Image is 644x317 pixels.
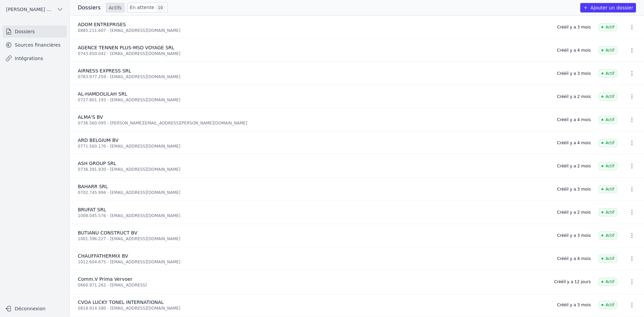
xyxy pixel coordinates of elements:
div: Créé il y a 4 mois [557,117,591,122]
div: 0736.391.930 - [EMAIL_ADDRESS][DOMAIN_NAME] [78,167,549,172]
div: 0727.801.193 - [EMAIL_ADDRESS][DOMAIN_NAME] [78,97,549,103]
span: 10 [156,4,165,11]
span: Actif [599,301,617,309]
div: Créé il y a 3 mois [557,24,591,30]
a: Dossiers [3,25,67,38]
span: Actif [599,185,617,193]
span: Actif [599,255,617,263]
div: Créé il y a 4 mois [557,140,591,146]
div: 0702.745.994 - [EMAIL_ADDRESS][DOMAIN_NAME] [78,190,549,195]
span: Actif [599,231,617,240]
div: 0885.211.607 - [EMAIL_ADDRESS][DOMAIN_NAME] [78,28,549,33]
div: 1012.604.675 - [EMAIL_ADDRESS][DOMAIN_NAME] [78,259,549,265]
span: ASH GROUP SRL [78,161,116,166]
div: Créé il y a 3 mois [557,302,591,308]
button: Ajouter un dossier [580,3,636,12]
span: ALMA'S BV [78,114,103,120]
a: Sources financières [3,39,67,51]
span: Actif [599,208,617,216]
div: Créé il y a 3 mois [557,187,591,192]
span: CHAUFFATHERMIX BV [78,253,128,259]
span: BAHARR SRL [78,184,108,189]
div: 0660.971.262 - [EMAIL_ADDRESS] [78,282,546,288]
div: 1001.396.227 - [EMAIL_ADDRESS][DOMAIN_NAME] [78,236,549,242]
span: Actif [599,278,617,286]
span: AIRNESS EXPRESS SRL [78,68,131,73]
a: En attente 10 [127,3,168,12]
h3: Dossiers [78,4,101,12]
div: Créé il y a 3 mois [557,71,591,76]
span: Comm.V Prima Vervoer [78,276,132,282]
span: Actif [599,116,617,124]
span: ARD BELGIUM BV [78,138,118,143]
span: Actif [599,162,617,170]
span: Actif [599,93,617,101]
span: Actif [599,46,617,54]
div: Créé il y a 2 mois [557,94,591,99]
div: 0736.560.095 - [PERSON_NAME][EMAIL_ADDRESS][PERSON_NAME][DOMAIN_NAME] [78,120,549,126]
span: CVOA LUCKY TONEL INTERNATIONAL [78,300,164,305]
div: Créé il y a 2 mois [557,163,591,169]
span: [PERSON_NAME] ET PARTNERS SRL [6,6,54,13]
div: Créé il y a 4 mois [557,256,591,261]
a: Intégrations [3,52,67,64]
div: 0783.977.259 - [EMAIL_ADDRESS][DOMAIN_NAME] [78,74,549,80]
span: Actif [599,139,617,147]
a: Actifs [106,3,124,12]
div: Créé il y a 12 jours [554,279,591,284]
div: Créé il y a 4 mois [557,48,591,53]
div: 1008.045.576 - [EMAIL_ADDRESS][DOMAIN_NAME] [78,213,549,218]
span: Actif [599,69,617,77]
button: [PERSON_NAME] ET PARTNERS SRL [3,4,67,15]
div: 0743.850.042 - [EMAIL_ADDRESS][DOMAIN_NAME] [78,51,549,56]
span: Actif [599,23,617,31]
div: Créé il y a 3 mois [557,233,591,238]
div: 0818.914.580 - [EMAIL_ADDRESS][DOMAIN_NAME] [78,306,549,311]
div: Créé il y a 2 mois [557,210,591,215]
span: AGENCE TENNEN PLUS-MSD VOYAGE SRL [78,45,174,50]
span: BUTIANU CONSTRUCT BV [78,230,138,235]
span: AL-HAMDOLILAH SRL [78,91,127,97]
button: Déconnexion [3,303,67,314]
div: 0771.560.170 - [EMAIL_ADDRESS][DOMAIN_NAME] [78,144,549,149]
span: BRUFAT SRL [78,207,106,212]
span: ADOM ENTREPRISES [78,22,126,27]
